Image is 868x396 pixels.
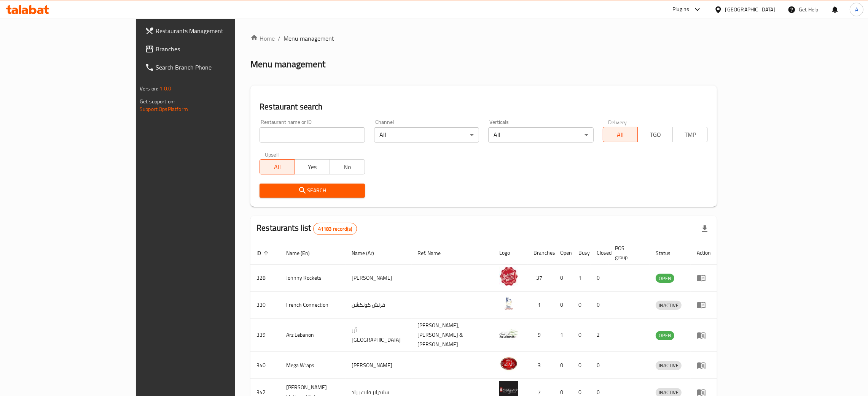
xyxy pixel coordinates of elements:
span: All [263,162,292,173]
a: Restaurants Management [139,22,281,40]
div: [GEOGRAPHIC_DATA] [725,5,776,14]
div: Menu [697,273,711,282]
td: 0 [572,318,591,352]
td: [PERSON_NAME] [346,352,412,379]
input: Search for restaurant name or ID.. [260,127,365,143]
td: 1 [527,291,554,318]
h2: Restaurants list [256,222,357,235]
td: 0 [554,291,572,318]
button: No [330,159,365,174]
img: Mega Wraps [499,354,518,373]
th: Action [691,241,717,265]
span: OPEN [656,331,674,340]
th: Busy [572,241,591,265]
span: TMP [676,129,705,140]
td: 2 [591,318,609,352]
label: Delivery [608,119,627,125]
td: 0 [591,291,609,318]
button: TGO [637,127,673,142]
td: 1 [572,265,591,291]
a: Branches [139,40,281,58]
span: Search [266,186,358,195]
td: 9 [527,318,554,352]
div: OPEN [656,331,674,340]
th: Closed [591,241,609,265]
button: Search [260,184,365,198]
label: Upsell [265,152,279,157]
div: Menu [697,361,711,370]
img: Johnny Rockets [499,267,518,286]
td: Arz Lebanon [280,318,346,352]
div: Export file [696,220,714,238]
span: Ref. Name [418,249,451,258]
td: 0 [572,352,591,379]
td: 0 [591,352,609,379]
button: All [603,127,638,142]
nav: breadcrumb [250,34,717,43]
th: Branches [527,241,554,265]
a: Search Branch Phone [139,58,281,76]
span: A [855,5,858,14]
td: [PERSON_NAME],[PERSON_NAME] & [PERSON_NAME] [412,318,494,352]
td: 0 [554,352,572,379]
td: 0 [591,265,609,291]
td: 1 [554,318,572,352]
span: Version: [140,84,158,93]
th: Logo [493,241,527,265]
button: Yes [295,159,330,174]
span: Get support on: [140,97,175,106]
div: All [374,127,479,143]
td: 37 [527,265,554,291]
span: Name (Ar) [352,249,384,258]
span: INACTIVE [656,301,682,310]
span: POS group [615,244,640,262]
span: 41183 record(s) [314,225,357,233]
img: Arz Lebanon [499,324,518,343]
span: ID [256,249,271,258]
button: All [260,159,295,174]
span: Name (En) [286,249,320,258]
span: Yes [298,162,327,173]
td: أرز [GEOGRAPHIC_DATA] [346,318,412,352]
div: Total records count [313,223,357,235]
td: 0 [572,291,591,318]
h2: Menu management [250,58,325,70]
th: Open [554,241,572,265]
div: OPEN [656,274,674,283]
span: TGO [641,129,670,140]
div: Plugins [672,5,689,14]
span: All [606,129,635,140]
span: INACTIVE [656,361,682,370]
span: Branches [156,44,275,54]
span: OPEN [656,274,674,283]
td: Mega Wraps [280,352,346,379]
img: French Connection [499,294,518,313]
a: Support.OpsPlatform [140,104,188,114]
td: Johnny Rockets [280,265,346,291]
span: 1.0.0 [159,84,171,93]
span: Status [656,249,680,258]
button: TMP [672,127,708,142]
td: [PERSON_NAME] [346,265,412,291]
div: Menu [697,300,711,309]
div: Menu [697,331,711,340]
span: Search Branch Phone [156,63,275,72]
span: No [333,162,362,173]
td: French Connection [280,291,346,318]
span: Menu management [283,34,334,43]
td: فرنش كونكشن [346,291,412,318]
td: 3 [527,352,554,379]
td: 0 [554,265,572,291]
span: Restaurants Management [156,26,275,35]
div: All [488,127,593,143]
h2: Restaurant search [260,101,708,112]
